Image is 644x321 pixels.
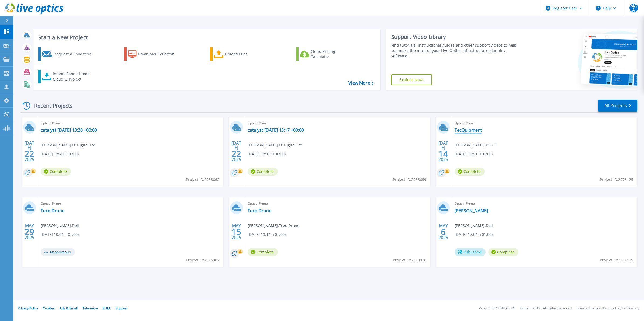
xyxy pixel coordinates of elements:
div: MAY 2025 [24,222,34,242]
a: Privacy Policy [18,306,38,310]
span: Complete [248,248,278,256]
span: Optical Prime [455,201,634,207]
a: Download Collector [124,47,184,61]
a: All Projects [598,100,637,112]
a: catalyst [DATE] 13:20 +00:00 [41,127,97,133]
div: Download Collector [138,49,181,60]
span: 15 [231,229,241,234]
div: [DATE] 2025 [231,141,241,161]
a: Upload Files [210,47,270,61]
span: Project ID: 2899036 [393,257,426,263]
span: Optical Prime [248,120,427,126]
a: TecQuipment [455,127,482,133]
span: Project ID: 2975125 [600,177,633,183]
span: Complete [41,168,71,176]
a: Explore Now! [391,74,432,85]
span: Project ID: 2985662 [186,177,219,183]
div: Upload Files [225,49,268,60]
div: [DATE] 2025 [24,141,34,161]
span: [DATE] 10:01 (+01:00) [41,232,79,238]
span: Published [455,248,486,256]
span: [DATE] 13:20 (+00:00) [41,151,79,157]
a: Request a Collection [38,47,98,61]
a: Ads & Email [60,306,78,310]
a: Texo Drone [248,208,271,213]
h3: Start a New Project [38,34,373,40]
a: View More [348,81,373,86]
span: [PERSON_NAME] , FX Digital Ltd [248,142,302,148]
span: Anonymous [41,248,75,256]
span: 6 [441,229,446,234]
li: Version: [TECHNICAL_ID] [479,307,515,310]
span: [PERSON_NAME] , Dell [455,223,493,229]
a: EULA [103,306,111,310]
span: Optical Prime [41,120,220,126]
a: Cookies [43,306,55,310]
span: [PERSON_NAME] , Dell [41,223,79,229]
li: Powered by Live Optics, a Dell Technology [576,307,639,310]
span: Optical Prime [248,201,427,207]
span: Project ID: 2985659 [393,177,426,183]
a: Telemetry [82,306,98,310]
span: [DATE] 17:04 (+01:00) [455,232,493,238]
a: Cloud Pricing Calculator [296,47,356,61]
div: MAY 2025 [438,222,448,242]
a: Texo Drone [41,208,64,213]
span: [PERSON_NAME] , Texo Drone [248,223,299,229]
span: Complete [248,168,278,176]
span: MAA [629,4,638,12]
li: © 2025 Dell Inc. All Rights Reserved [520,307,572,310]
div: Support Video Library [391,33,521,40]
div: Request a Collection [54,49,97,60]
div: [DATE] 2025 [438,141,448,161]
a: Support [116,306,127,310]
span: [DATE] 13:14 (+01:00) [248,232,286,238]
div: MAY 2025 [231,222,241,242]
span: 29 [25,229,34,234]
span: 22 [231,151,241,156]
span: [DATE] 13:18 (+00:00) [248,151,286,157]
span: Complete [455,168,485,176]
span: Complete [488,248,518,256]
div: Import Phone Home CloudIQ Project [53,71,95,82]
span: [PERSON_NAME] , FX Digital Ltd [41,142,95,148]
span: Optical Prime [41,201,220,207]
span: Project ID: 2916807 [186,257,219,263]
span: Optical Prime [455,120,634,126]
span: [PERSON_NAME] , BSL-IT [455,142,497,148]
span: [DATE] 10:51 (+01:00) [455,151,493,157]
span: 22 [25,151,34,156]
div: Cloud Pricing Calculator [311,49,354,60]
span: Project ID: 2887109 [600,257,633,263]
div: Recent Projects [21,99,80,112]
div: Find tutorials, instructional guides and other support videos to help you make the most of your L... [391,43,521,59]
span: 14 [438,151,448,156]
a: catalyst [DATE] 13:17 +00:00 [248,127,304,133]
a: [PERSON_NAME] [455,208,488,213]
